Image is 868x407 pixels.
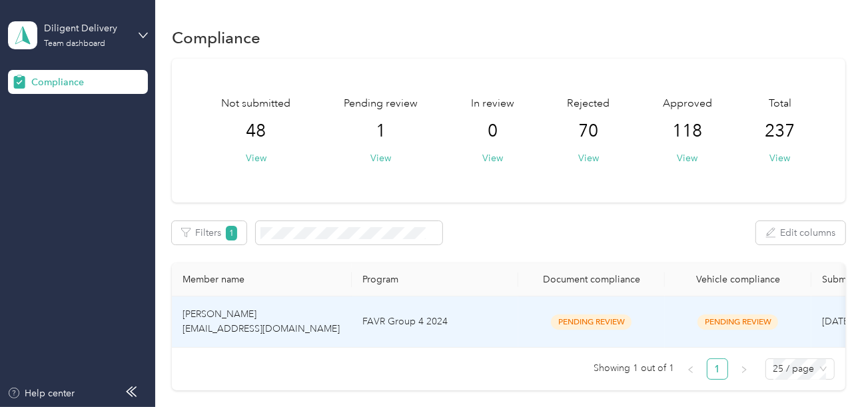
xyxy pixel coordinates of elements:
[677,151,698,165] button: View
[529,274,654,285] div: Document compliance
[773,359,827,379] span: 25 / page
[551,314,632,330] span: Pending Review
[769,96,791,112] span: Total
[344,96,418,112] span: Pending review
[31,75,84,89] span: Compliance
[172,31,260,45] h1: Compliance
[482,151,503,165] button: View
[567,96,610,112] span: Rejected
[246,121,266,142] span: 48
[594,358,675,378] span: Showing 1 out of 1
[697,314,778,330] span: Pending Review
[226,226,238,240] span: 1
[740,366,748,374] span: right
[675,274,801,285] div: Vehicle compliance
[680,358,701,380] button: left
[663,96,712,112] span: Approved
[44,21,127,35] div: Diligent Delivery
[352,263,518,296] th: Program
[687,366,695,374] span: left
[707,359,727,379] a: 1
[370,151,391,165] button: View
[488,121,498,142] span: 0
[7,386,75,400] button: Help center
[578,151,599,165] button: View
[246,151,266,165] button: View
[183,308,340,334] span: [PERSON_NAME] [EMAIL_ADDRESS][DOMAIN_NAME]
[793,332,868,407] iframe: Everlance-gr Chat Button Frame
[765,358,835,380] div: Page Size
[352,296,518,348] td: FAVR Group 4 2024
[673,121,703,142] span: 118
[733,358,755,380] li: Next Page
[172,263,352,296] th: Member name
[770,151,791,165] button: View
[578,121,598,142] span: 70
[44,40,105,48] div: Team dashboard
[756,221,845,244] button: Edit columns
[707,358,728,380] li: 1
[376,121,386,142] span: 1
[471,96,514,112] span: In review
[765,121,795,142] span: 237
[222,96,291,112] span: Not submitted
[733,358,755,380] button: right
[172,221,247,244] button: Filters1
[680,358,701,380] li: Previous Page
